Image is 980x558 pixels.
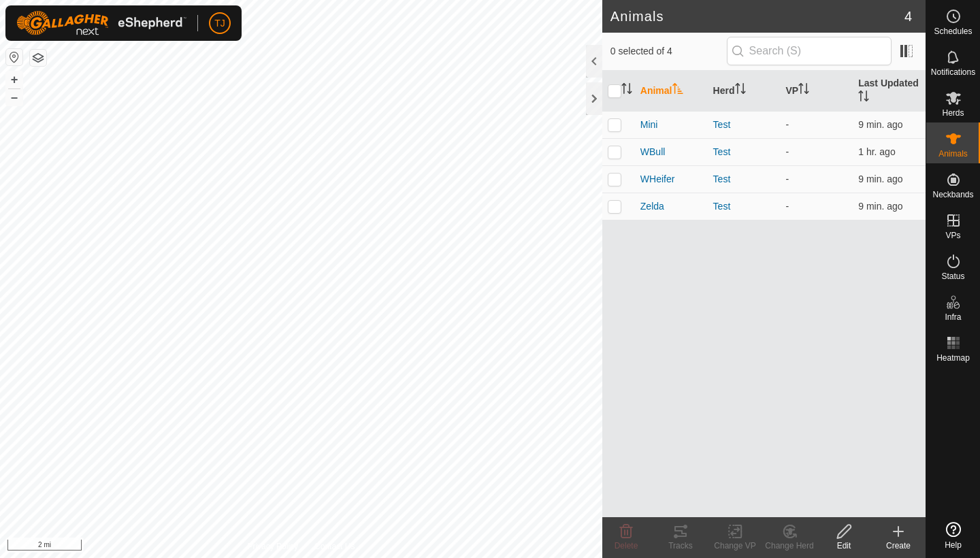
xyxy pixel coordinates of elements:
[934,27,972,35] span: Schedules
[735,85,746,96] p-sorticon: Activate to sort
[635,71,708,112] th: Animal
[640,199,664,214] span: Zelda
[247,540,298,553] a: Privacy Policy
[938,150,968,158] span: Animals
[640,172,675,186] span: WHeifer
[871,540,926,552] div: Create
[621,85,632,96] p-sorticon: Activate to sort
[640,118,658,132] span: Mini
[785,174,789,184] app-display-virtual-paddock-transition: -
[708,540,762,552] div: Change VP
[610,8,904,24] h2: Animals
[6,71,22,88] button: +
[6,49,22,65] button: Reset Map
[936,354,970,362] span: Heatmap
[858,201,902,212] span: Sep 23, 2025 at 11:00 AM
[640,145,666,159] span: WBull
[858,146,896,157] span: Sep 23, 2025 at 10:00 AM
[214,16,225,31] span: TJ
[932,191,973,199] span: Neckbands
[941,272,964,280] span: Status
[30,50,46,66] button: Map Layers
[615,541,638,551] span: Delete
[16,11,186,35] img: Gallagher Logo
[672,85,683,96] p-sorticon: Activate to sort
[762,540,817,552] div: Change Herd
[798,85,809,96] p-sorticon: Activate to sort
[785,146,789,157] app-display-virtual-paddock-transition: -
[653,540,708,552] div: Tracks
[314,540,355,553] a: Contact Us
[780,71,853,112] th: VP
[858,93,869,103] p-sorticon: Activate to sort
[6,89,22,105] button: –
[785,119,789,130] app-display-virtual-paddock-transition: -
[853,71,926,112] th: Last Updated
[931,68,975,76] span: Notifications
[942,109,964,117] span: Herds
[713,172,775,186] div: Test
[904,6,912,27] span: 4
[945,541,962,549] span: Help
[727,37,892,65] input: Search (S)
[610,44,727,59] span: 0 selected of 4
[945,231,960,240] span: VPs
[713,199,775,214] div: Test
[858,174,902,184] span: Sep 23, 2025 at 11:00 AM
[945,313,961,321] span: Infra
[817,540,871,552] div: Edit
[858,119,902,130] span: Sep 23, 2025 at 11:00 AM
[713,145,775,159] div: Test
[926,516,980,555] a: Help
[785,201,789,212] app-display-virtual-paddock-transition: -
[708,71,781,112] th: Herd
[713,118,775,132] div: Test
